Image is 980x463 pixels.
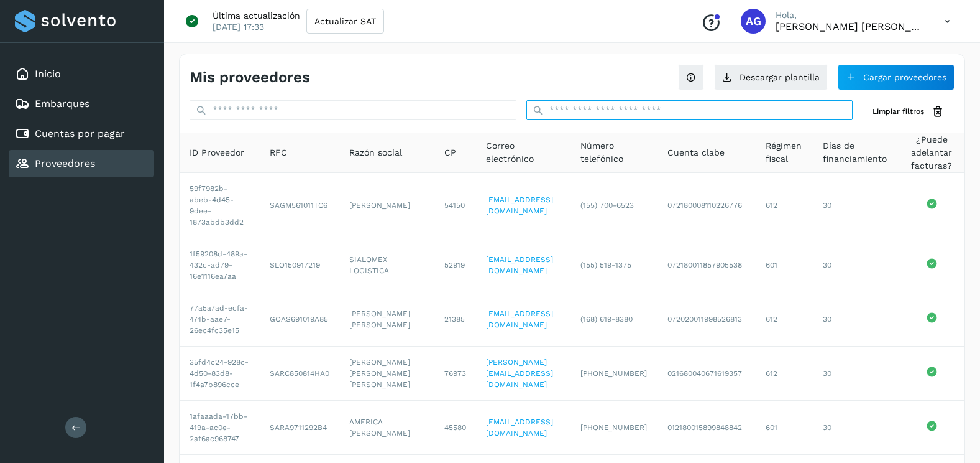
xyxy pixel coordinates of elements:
[580,139,648,166] span: Número telefónico
[872,106,924,117] span: Limpiar filtros
[339,347,434,401] td: [PERSON_NAME] [PERSON_NAME] [PERSON_NAME]
[339,173,434,238] td: [PERSON_NAME]
[657,292,756,347] td: 072020011998526813
[813,238,899,292] td: 30
[314,17,376,26] span: Actualizar SAT
[35,128,125,139] a: Cuentas por pagar
[657,347,756,401] td: 021680040671619357
[434,292,476,347] td: 21385
[9,150,154,177] div: Proveedores
[756,347,813,401] td: 612
[580,261,631,269] span: (155) 519-1375
[9,120,154,147] div: Cuentas por pagar
[714,64,828,90] button: Descargar plantilla
[35,157,95,169] a: Proveedores
[260,292,339,347] td: GOAS691019A85
[580,201,634,210] span: (155) 700-6523
[444,146,456,159] span: CP
[180,347,260,401] td: 35fd4c24-928c-4d50-83d8-1f4a7b896cce
[756,401,813,455] td: 601
[580,369,647,378] span: [PHONE_NUMBER]
[486,255,553,275] a: [EMAIL_ADDRESS][DOMAIN_NAME]
[667,146,725,159] span: Cuenta clabe
[486,139,560,166] span: Correo electrónico
[756,238,813,292] td: 601
[35,68,61,80] a: Inicio
[9,90,154,118] div: Embarques
[35,98,89,110] a: Embarques
[486,309,553,329] a: [EMAIL_ADDRESS][DOMAIN_NAME]
[306,9,384,34] button: Actualizar SAT
[580,423,647,432] span: [PHONE_NUMBER]
[657,401,756,455] td: 012180015899848842
[813,401,899,455] td: 30
[260,238,339,292] td: SLO150917219
[657,238,756,292] td: 072180011857905538
[863,100,955,123] button: Limpiar filtros
[838,64,955,90] button: Cargar proveedores
[580,315,633,324] span: (168) 619-8380
[349,146,402,159] span: Razón social
[486,195,553,215] a: [EMAIL_ADDRESS][DOMAIN_NAME]
[486,358,553,389] a: [PERSON_NAME][EMAIL_ADDRESS][DOMAIN_NAME]
[434,401,476,455] td: 45580
[909,133,955,172] span: ¿Puede adelantar facturas?
[260,401,339,455] td: SARA9711292B4
[434,347,476,401] td: 76973
[756,292,813,347] td: 612
[657,173,756,238] td: 072180008110226776
[213,10,300,21] p: Última actualización
[270,146,287,159] span: RFC
[486,418,553,437] a: [EMAIL_ADDRESS][DOMAIN_NAME]
[434,238,476,292] td: 52919
[180,401,260,455] td: 1afaaada-17bb-419a-ac0e-2af6ac968747
[213,21,264,32] p: [DATE] 17:33
[180,173,260,238] td: 59f7982b-abeb-4d45-9dee-1873abdb3dd2
[756,173,813,238] td: 612
[260,347,339,401] td: SARC850814HA0
[9,60,154,88] div: Inicio
[776,21,925,32] p: Abigail Gonzalez Leon
[260,173,339,238] td: SAGM561011TC6
[180,292,260,347] td: 77a5a7ad-ecfa-474b-aae7-26ec4fc35e15
[180,238,260,292] td: 1f59208d-489a-432c-ad79-16e1116ea7aa
[434,173,476,238] td: 54150
[766,139,803,166] span: Régimen fiscal
[339,401,434,455] td: AMERICA [PERSON_NAME]
[776,10,925,21] p: Hola,
[190,68,310,87] h4: Mis proveedores
[190,146,244,159] span: ID Proveedor
[813,292,899,347] td: 30
[813,347,899,401] td: 30
[339,292,434,347] td: [PERSON_NAME] [PERSON_NAME]
[823,139,889,166] span: Días de financiamiento
[339,238,434,292] td: SIALOMEX LOGISTICA
[813,173,899,238] td: 30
